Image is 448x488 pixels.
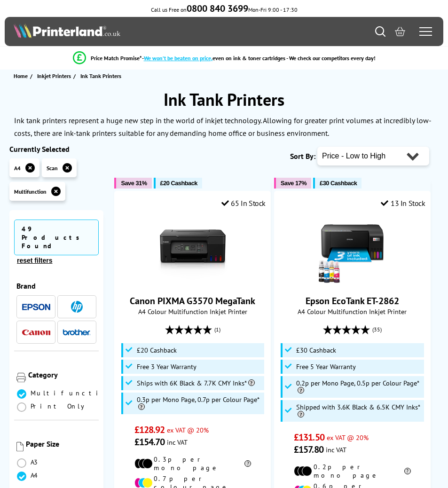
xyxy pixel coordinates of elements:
[14,256,55,265] button: reset filters
[137,396,262,411] span: 0.3p per Mono Page, 0.7p per Colour Page*
[296,346,336,354] span: £30 Cashback
[296,363,356,370] span: Free 5 Year Warranty
[134,455,252,472] li: 0.3p per mono page
[320,180,357,187] span: £30 Cashback
[9,144,103,154] div: Currently Selected
[26,439,96,449] div: Paper Size
[167,438,188,447] span: inc VAT
[160,180,197,187] span: £20 Cashback
[14,71,30,81] a: Home
[80,72,121,79] span: Ink Tank Printers
[154,178,202,189] button: £20 Cashback
[14,116,432,138] p: Ink tank printers represent a huge new step in the world of inkjet technology. Allowing for great...
[16,442,24,451] img: Paper Size
[137,379,255,387] span: Ships with 6K Black & 7.7K CMY Inks*
[296,403,421,418] span: Shipped with 3.6K Black & 6.5K CMY Inks*
[60,300,94,313] button: HP
[31,402,91,410] span: Print Only
[381,198,425,208] div: 13 In Stock
[317,278,387,287] a: Epson EcoTank ET-2862
[47,165,58,172] span: Scan
[14,23,224,40] a: Printerland Logo
[121,180,147,187] span: Save 31%
[28,370,96,379] div: Category
[31,389,119,397] span: Multifunction
[60,326,94,338] button: Brother
[157,215,228,285] img: Canon PIXMA G3570 MegaTank
[372,321,382,338] span: (35)
[313,178,362,189] button: £30 Cashback
[5,50,443,66] li: modal_Promise
[294,431,324,443] span: £131.50
[296,379,421,394] span: 0.2p per Mono Page, 0.5p per Colour Page*
[91,55,142,62] span: Price Match Promise*
[71,301,83,313] img: HP
[294,463,411,480] li: 0.2p per mono page
[22,304,50,311] img: Epson
[19,300,53,313] button: Epson
[9,88,439,110] h1: Ink Tank Printers
[279,307,425,316] span: A4 Colour Multifunction Inkjet Printer
[119,307,266,316] span: A4 Colour Multifunction Inkjet Printer
[63,329,91,336] img: Brother
[130,295,255,307] a: Canon PIXMA G3570 MegaTank
[14,188,47,195] span: Multifunction
[221,198,266,208] div: 65 In Stock
[142,55,376,62] div: - even on ink & toner cartridges - We check our competitors every day!
[375,26,385,37] a: Search
[31,471,39,480] span: A4
[19,326,53,338] button: Canon
[37,71,73,81] a: Inkjet Printers
[214,321,220,338] span: (1)
[187,2,248,15] b: 0800 840 3699
[14,165,21,172] span: A4
[37,71,71,81] span: Inkjet Printers
[306,295,399,307] a: Epson EcoTank ET-2862
[326,445,346,454] span: inc VAT
[14,23,120,38] img: Printerland Logo
[16,281,96,291] div: Brand
[137,363,196,370] span: Free 3 Year Warranty
[134,436,165,448] span: £154.70
[317,215,387,285] img: Epson EcoTank ET-2862
[157,278,228,287] a: Canon PIXMA G3570 MegaTank
[16,373,26,382] img: Category
[134,424,165,436] span: £128.92
[327,433,369,442] span: ex VAT @ 20%
[31,458,39,466] span: A3
[137,346,177,354] span: £20 Cashback
[144,55,212,62] span: We won’t be beaten on price,
[290,151,315,161] span: Sort By:
[167,425,209,434] span: ex VAT @ 20%
[22,330,50,336] img: Canon
[187,6,248,13] a: 0800 840 3699
[14,220,99,255] span: 49 Products Found
[281,180,307,187] span: Save 17%
[294,443,323,456] span: £157.80
[274,178,311,189] button: Save 17%
[114,178,151,189] button: Save 31%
